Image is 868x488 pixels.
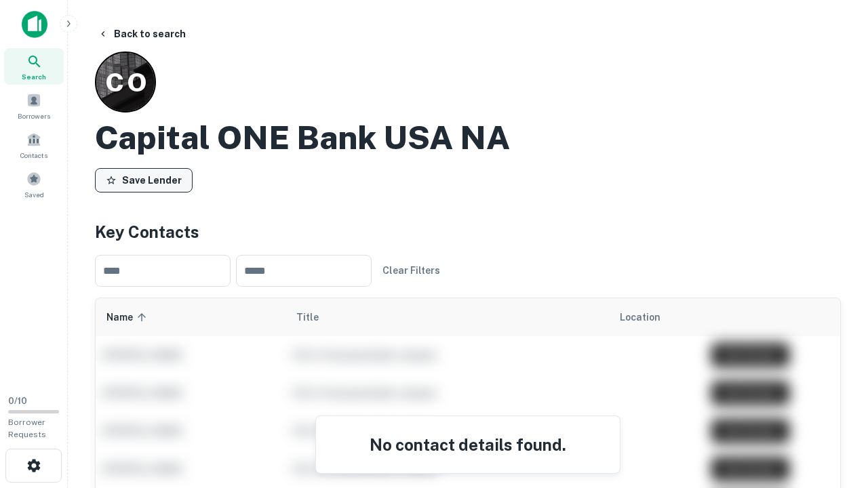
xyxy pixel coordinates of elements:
a: Contacts [4,127,64,163]
img: capitalize-icon.png [22,11,47,38]
span: 0 / 10 [8,396,27,406]
span: Search [22,71,46,82]
h2: Capital ONE Bank USA NA [95,118,510,157]
a: Search [4,48,64,85]
span: Saved [24,189,44,200]
iframe: Chat Widget [800,380,868,445]
p: C O [105,63,146,102]
a: Borrowers [4,87,64,124]
button: Back to search [92,22,191,46]
span: Borrower Requests [8,418,46,439]
span: Borrowers [18,110,50,121]
h4: Key Contacts [95,220,841,244]
h4: No contact details found. [332,432,604,457]
span: Contacts [20,150,47,161]
button: Save Lender [95,168,193,192]
button: Clear Filters [377,258,446,283]
a: Saved [4,166,64,203]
